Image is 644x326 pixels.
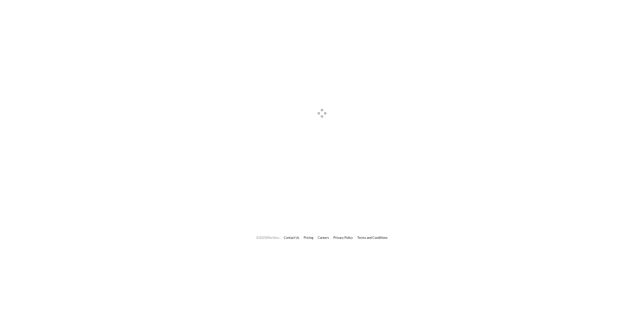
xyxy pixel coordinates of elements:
a: Privacy Policy [333,236,353,240]
a: Pricing [304,236,313,240]
a: Terms and Conditions [357,236,388,240]
a: Contact Us [284,236,299,240]
a: Careers [318,236,329,240]
span: © 2025 Effortless [256,236,279,240]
